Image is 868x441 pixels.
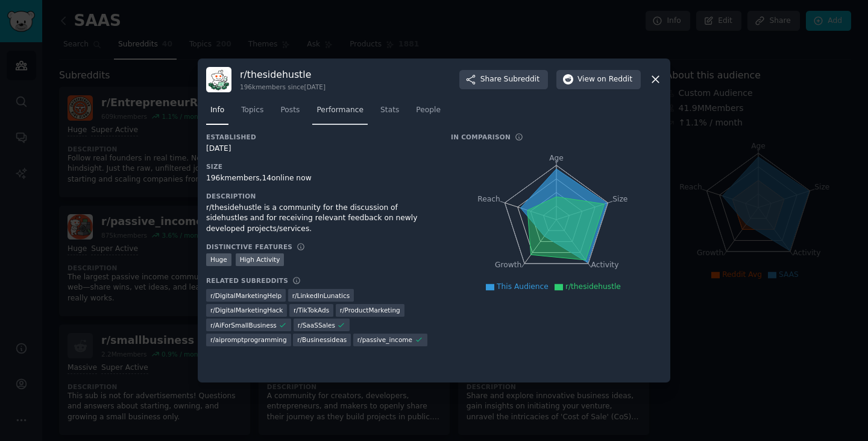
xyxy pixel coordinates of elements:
[480,74,539,85] span: Share
[210,306,283,314] span: r/ DigitalMarketingHack
[206,276,288,285] h3: Related Subreddits
[376,101,403,125] a: Stats
[477,194,500,203] tspan: Reach
[612,194,627,203] tspan: Size
[357,335,412,344] span: r/ passive_income
[294,306,329,314] span: r/ TikTokAds
[206,101,228,125] a: Info
[591,261,619,269] tspan: Activity
[280,105,300,116] span: Posts
[206,243,292,251] h3: Distinctive Features
[380,105,399,116] span: Stats
[206,192,434,200] h3: Description
[276,101,304,125] a: Posts
[206,203,434,235] div: r/thesidehustle is a community for the discussion of sidehustles and for receiving relevant feedb...
[210,321,277,329] span: r/ AiForSmallBusiness
[210,291,281,300] span: r/ DigitalMarketingHelp
[206,253,231,266] div: Huge
[237,101,268,125] a: Topics
[556,70,641,89] button: Viewon Reddit
[312,101,368,125] a: Performance
[241,105,263,116] span: Topics
[316,105,363,116] span: Performance
[236,253,285,266] div: High Activity
[206,144,434,154] div: [DATE]
[210,105,224,116] span: Info
[240,68,325,81] h3: r/ thesidehustle
[206,67,231,92] img: thesidehustle
[206,173,434,184] div: 196k members, 14 online now
[206,162,434,171] h3: Size
[459,70,548,89] button: ShareSubreddit
[206,133,434,141] h3: Established
[340,306,400,314] span: r/ ProductMarketing
[240,83,325,91] div: 196k members since [DATE]
[565,282,621,291] span: r/thesidehustle
[412,101,445,125] a: People
[298,321,335,329] span: r/ SaaSSales
[495,261,521,269] tspan: Growth
[297,335,347,344] span: r/ Businessideas
[416,105,441,116] span: People
[597,74,632,85] span: on Reddit
[292,291,350,300] span: r/ LinkedInLunatics
[497,282,549,291] span: This Audience
[549,154,564,162] tspan: Age
[210,335,287,344] span: r/ aipromptprogramming
[577,74,632,85] span: View
[451,133,511,141] h3: In Comparison
[504,74,539,85] span: Subreddit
